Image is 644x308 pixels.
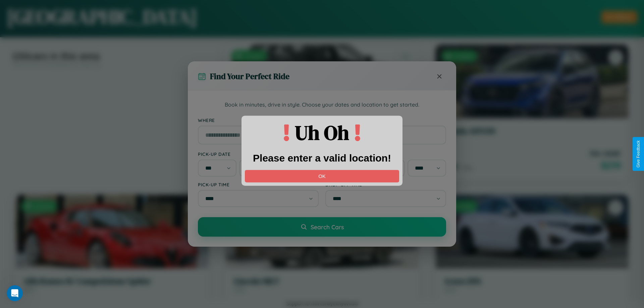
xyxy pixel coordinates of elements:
label: Pick-up Time [198,182,319,187]
label: Pick-up Date [198,151,319,157]
p: Book in minutes, drive in style. Choose your dates and location to get started. [198,101,446,109]
label: Drop-off Time [325,182,446,187]
label: Where [198,117,446,123]
h3: Find Your Perfect Ride [210,71,289,82]
span: Search Cars [311,223,344,231]
label: Drop-off Date [325,151,446,157]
